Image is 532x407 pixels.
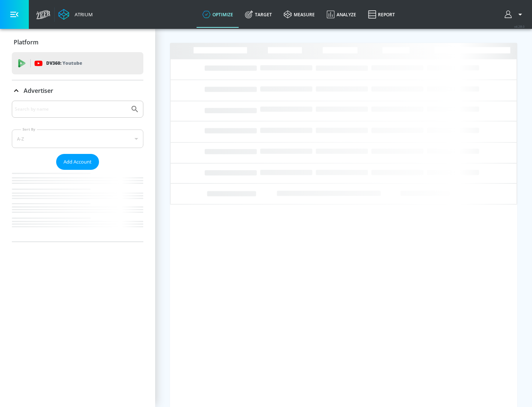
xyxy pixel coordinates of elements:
input: Search by name [15,104,127,114]
label: Sort By [21,127,37,132]
div: Advertiser [12,80,143,101]
a: Analyze [321,1,362,28]
a: optimize [197,1,239,28]
div: DV360: Youtube [12,52,143,74]
div: A-Z [12,129,143,148]
div: Platform [12,32,143,53]
a: measure [278,1,321,28]
p: Youtube [62,59,82,67]
button: Add Account [56,154,99,170]
p: Platform [14,38,38,46]
nav: list of Advertiser [12,170,143,242]
div: Atrium [72,11,93,18]
a: Atrium [58,9,93,20]
div: Advertiser [12,101,143,242]
a: Report [362,1,401,28]
a: Target [239,1,278,28]
span: Add Account [64,158,92,166]
span: v 4.28.0 [514,24,525,28]
p: DV360: [46,59,82,67]
p: Advertiser [24,87,53,95]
